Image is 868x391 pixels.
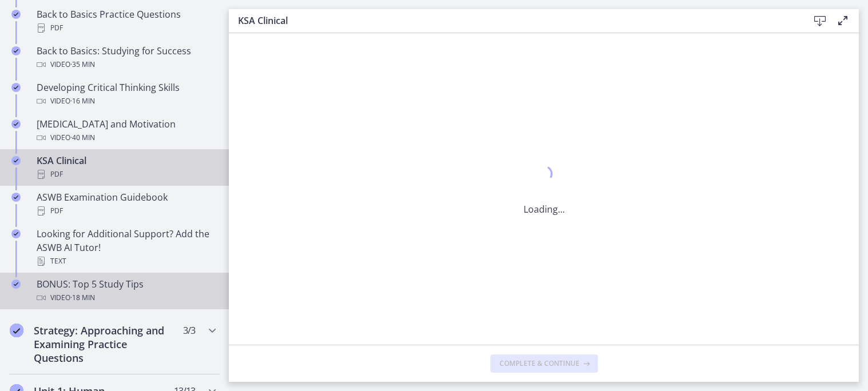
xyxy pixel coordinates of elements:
span: Complete & continue [500,359,580,368]
div: Back to Basics: Studying for Success [37,44,215,71]
div: PDF [37,21,215,35]
div: Looking for Additional Support? Add the ASWB AI Tutor! [37,227,215,268]
i: Completed [11,119,21,129]
div: Back to Basics Practice Questions [37,7,215,35]
h2: Strategy: Approaching and Examining Practice Questions [34,324,173,365]
div: Video [37,58,215,71]
div: 1 [524,162,565,189]
h3: KSA Clinical [238,14,790,27]
div: BONUS: Top 5 Study Tips [37,277,215,305]
i: Completed [10,324,23,337]
button: Complete & continue [490,354,598,373]
div: ASWB Examination Guidebook [37,190,215,218]
span: · 18 min [70,291,95,305]
i: Completed [11,193,21,202]
div: [MEDICAL_DATA] and Motivation [37,117,215,145]
p: Loading... [524,202,565,216]
div: Video [37,131,215,145]
span: 3 / 3 [183,324,195,337]
i: Completed [11,156,21,165]
i: Completed [11,10,21,19]
div: Video [37,94,215,108]
div: PDF [37,204,215,218]
div: PDF [37,167,215,181]
div: Video [37,291,215,305]
i: Completed [11,280,21,289]
span: · 16 min [70,94,95,108]
i: Completed [11,46,21,55]
i: Completed [11,229,21,238]
i: Completed [11,83,21,92]
div: Developing Critical Thinking Skills [37,81,215,108]
div: Text [37,254,215,268]
div: KSA Clinical [37,154,215,181]
span: · 35 min [70,58,95,71]
span: · 40 min [70,131,95,145]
